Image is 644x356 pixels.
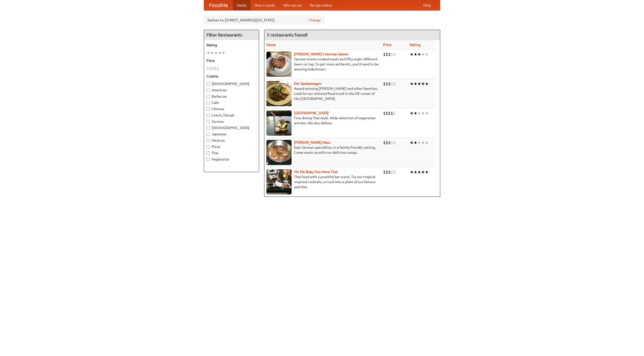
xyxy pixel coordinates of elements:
li: $ [388,110,391,116]
li: ★ [414,81,417,87]
a: Rating [410,43,420,47]
input: Pizza [207,145,210,148]
input: Japanese [207,133,210,136]
a: FoodMe [204,0,233,10]
img: babythai.jpg [266,169,292,194]
li: ★ [417,169,421,175]
h5: Rating [207,43,256,48]
h4: Filter Restaurants [204,30,259,40]
li: $ [386,169,388,175]
a: [PERSON_NAME]'s German Saloon [294,52,348,56]
li: $ [383,169,386,175]
img: esthers.jpg [266,52,292,77]
li: $ [391,110,393,116]
a: [GEOGRAPHIC_DATA] [294,111,329,115]
a: Change [309,18,321,23]
li: $ [393,140,396,145]
li: $ [386,140,388,145]
li: ★ [218,50,222,56]
label: Vegetarian [207,157,256,162]
li: $ [388,169,391,175]
p: East German specialties, in a family-friendly setting. Come warm up with our delicious soups. [266,145,379,155]
li: ★ [417,110,421,116]
li: ★ [425,81,429,87]
li: $ [386,52,388,57]
li: $ [393,81,396,87]
li: ★ [425,52,429,57]
li: $ [383,110,386,116]
li: ★ [207,50,210,56]
li: ★ [214,50,218,56]
li: $ [383,81,386,87]
li: ★ [410,169,414,175]
p: Thai food with a youthful bar scene. Try our tropical inspired cocktails, or tuck into a plate of... [266,174,379,189]
label: Japanese [207,132,256,137]
li: $ [391,52,393,57]
input: [DEMOGRAPHIC_DATA] [207,82,210,86]
li: $ [383,140,386,145]
input: Barbecue [207,95,210,98]
a: How it works [251,0,279,10]
label: Pizza [207,144,256,149]
li: ★ [410,52,414,57]
b: Hit Me Baby One More Thai [294,170,338,174]
li: ★ [410,81,414,87]
input: Mexican [207,139,210,142]
li: ★ [425,110,429,116]
label: Barbecue [207,94,256,99]
li: $ [209,66,212,71]
li: ★ [414,110,417,116]
li: ★ [410,140,414,145]
li: ★ [410,110,414,116]
img: kohlhaus.jpg [266,140,292,165]
li: ★ [421,140,425,145]
a: Who we are [279,0,306,10]
li: $ [212,66,214,71]
li: $ [217,66,219,71]
label: [DEMOGRAPHIC_DATA] [207,81,256,86]
li: $ [393,52,396,57]
li: ★ [425,169,429,175]
label: Cafe [207,100,256,105]
li: $ [391,81,393,87]
li: $ [391,140,393,145]
input: American [207,89,210,92]
li: ★ [414,52,417,57]
p: German home-cooked meals and fifty-eight different beers on tap. To get more authentic, you'd nee... [266,57,379,72]
img: satay.jpg [266,110,292,136]
li: $ [388,52,391,57]
input: Cafe [207,101,210,104]
li: $ [386,110,388,116]
li: ★ [425,140,429,145]
li: ★ [414,169,417,175]
li: $ [388,81,391,87]
a: Home [233,0,251,10]
input: [DEMOGRAPHIC_DATA] [207,126,210,130]
input: Chinese [207,107,210,111]
li: ★ [421,110,425,116]
label: Chinese [207,106,256,111]
h5: Cuisine [207,74,256,79]
a: Der Speisewagen [294,82,321,86]
input: Thai [207,151,210,155]
b: [PERSON_NAME] Haus [294,140,330,144]
ng-pluralize: 5 restaurants found! [267,32,308,37]
li: $ [391,169,393,175]
li: ★ [414,140,417,145]
a: Name [266,43,276,47]
label: German [207,119,256,124]
input: Czech / Slovak [207,114,210,117]
input: German [207,120,210,123]
a: Price [383,43,391,47]
li: $ [207,66,209,71]
label: [DEMOGRAPHIC_DATA] [207,125,256,130]
label: Mexican [207,138,256,143]
li: ★ [421,169,425,175]
label: Czech / Slovak [207,113,256,118]
li: $ [393,169,396,175]
li: $ [214,66,217,71]
label: American [207,88,256,93]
